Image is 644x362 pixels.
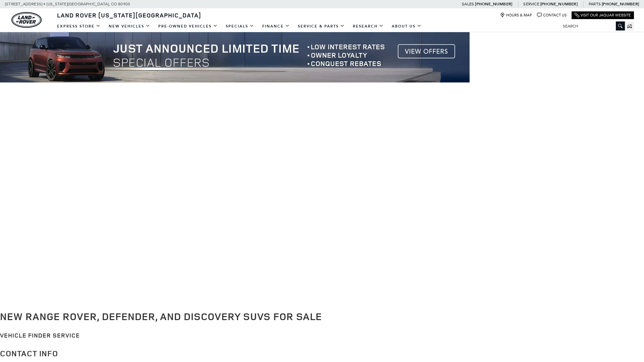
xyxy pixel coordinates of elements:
[602,1,639,7] a: [PHONE_NUMBER]
[388,20,426,32] a: About Us
[258,20,294,32] a: Finance
[589,2,601,6] span: Parts
[11,12,42,28] a: land-rover
[53,11,205,19] a: Land Rover [US_STATE][GEOGRAPHIC_DATA]
[11,12,42,28] img: Land Rover
[105,20,154,32] a: New Vehicles
[523,2,539,6] span: Service
[222,20,258,32] a: Specials
[5,2,130,6] a: [STREET_ADDRESS] • [US_STATE][GEOGRAPHIC_DATA], CO 80905
[462,2,474,6] span: Sales
[349,20,388,32] a: Research
[558,22,625,30] input: Search
[294,20,349,32] a: Service & Parts
[540,1,578,7] a: [PHONE_NUMBER]
[537,13,567,18] a: Contact Us
[575,13,631,18] a: Visit Our Jaguar Website
[500,13,532,18] a: Hours & Map
[154,20,222,32] a: Pre-Owned Vehicles
[57,11,201,19] span: Land Rover [US_STATE][GEOGRAPHIC_DATA]
[53,20,105,32] a: EXPRESS STORE
[475,1,512,7] a: [PHONE_NUMBER]
[53,20,426,32] nav: Main Navigation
